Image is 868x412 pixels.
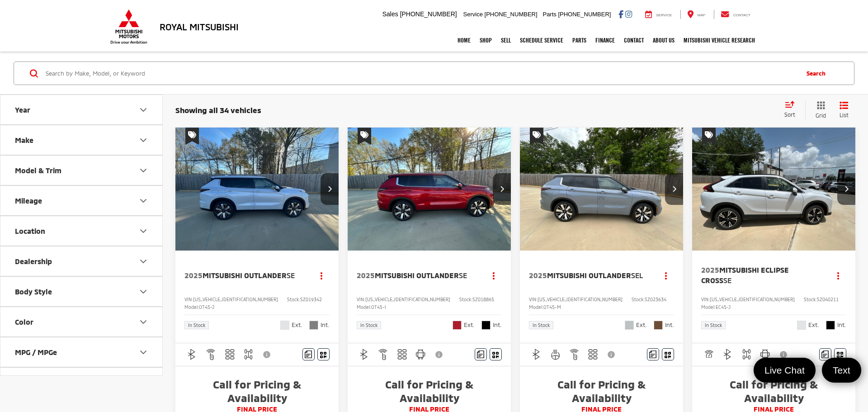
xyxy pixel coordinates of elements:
[638,10,679,19] a: Service
[705,323,722,327] span: In Stock
[472,297,494,302] span: SZ018865
[656,13,672,17] span: Service
[776,345,792,364] button: View Disclaimer
[631,271,643,279] span: SEL
[15,227,45,235] div: Location
[808,321,819,329] span: Ext.
[519,128,684,251] img: 2025 Mitsubishi Outlander SEL
[453,29,475,52] a: Home
[665,351,671,358] i: Window Sticker
[485,11,538,18] span: [PHONE_NUMBER]
[175,128,340,251] a: 2025 Mitsubishi Outlander SE2025 Mitsubishi Outlander SE2025 Mitsubishi Outlander SE2025 Mitsubis...
[305,350,312,358] img: Comments
[819,348,831,360] button: Comments
[321,321,330,329] span: Int.
[357,271,375,279] span: 2025
[654,321,663,330] span: Brick Brown
[531,349,542,360] img: Bluetooth®
[138,165,149,176] div: Model & Trim
[175,128,340,251] img: 2025 Mitsubishi Outlander SE
[701,304,716,310] span: Model:
[358,128,371,145] span: Special
[321,272,322,279] span: dropdown dots
[357,378,502,405] span: Call for Pricing & Availability
[754,358,816,383] a: Live Chat
[459,297,472,302] span: Stock:
[463,11,483,18] span: Service
[475,29,496,52] a: Shop
[464,321,475,329] span: Ext.
[453,321,462,330] span: Red Diamond
[193,297,278,302] span: [US_VEHICLE_IDENTIFICATION_NUMBER]
[529,271,547,279] span: 2025
[543,304,561,310] span: OT45-M
[359,349,370,360] img: Bluetooth®
[493,321,502,329] span: Int.
[205,349,217,360] img: Remote Start
[837,173,855,205] button: Next image
[185,128,199,145] span: Special
[45,62,797,84] form: Search by Make, Model, or Keyword
[658,267,674,283] button: Actions
[591,29,619,52] a: Finance
[533,323,550,327] span: In Stock
[665,321,674,329] span: Int.
[515,29,568,52] a: Schedule Service: Opens in a new tab
[569,349,580,360] img: Remote Start
[698,13,705,17] span: Map
[493,272,495,279] span: dropdown dots
[15,105,30,114] div: Year
[15,166,61,175] div: Model & Trim
[302,348,315,360] button: Comments
[797,62,839,85] button: Search
[692,128,856,251] img: 2025 Mitsubishi Eclipse Cross SE
[138,104,149,115] div: Year
[365,297,450,302] span: [US_VEHICLE_IDENTIFICATION_NUMBER]
[833,101,855,119] button: List View
[648,29,679,52] a: About Us
[714,10,757,19] a: Contact
[320,351,326,358] i: Window Sticker
[822,358,861,383] a: Text
[184,297,193,302] span: VIN:
[0,368,163,397] button: Cylinder
[619,29,648,52] a: Contact
[519,128,684,251] a: 2025 Mitsubishi Outlander SEL2025 Mitsubishi Outlander SEL2025 Mitsubishi Outlander SEL2025 Mitsu...
[804,297,817,302] span: Stock:
[780,101,805,119] button: Select sort value
[587,349,599,360] img: 3rd Row Seating
[826,321,835,330] span: Black
[529,378,674,405] span: Call for Pricing & Availability
[665,173,683,205] button: Next image
[618,10,623,18] a: Facebook: Click to visit our Facebook page
[459,271,467,279] span: SE
[309,321,318,330] span: Light Gray
[280,321,289,330] span: White Diamond
[604,345,619,364] button: View Disclaimer
[400,10,457,18] span: [PHONE_NUMBER]
[665,272,667,279] span: dropdown dots
[184,378,330,405] span: Call for Pricing & Availability
[805,101,833,119] button: Grid View
[632,297,645,302] span: Stock:
[692,128,856,251] div: 2025 Mitsubishi Eclipse Cross SE 0
[357,297,365,302] span: VIN:
[377,349,389,360] img: Remote Start
[701,265,821,285] a: 2025Mitsubishi Eclipse CrossSE
[287,271,295,279] span: SE
[837,321,846,329] span: Int.
[188,323,205,327] span: In Stock
[138,135,149,146] div: Make
[477,350,484,358] img: Comments
[347,128,512,251] div: 2025 Mitsubishi Outlander SE 0
[649,350,656,358] img: Comments
[702,128,716,145] span: Special
[558,11,611,18] span: [PHONE_NUMBER]
[375,271,459,279] span: Mitsubishi Outlander
[347,128,512,251] img: 2025 Mitsubishi Outlander SE
[287,297,300,302] span: Stock:
[0,307,163,336] button: ColorColor
[828,364,855,376] span: Text
[475,348,487,360] button: Comments
[138,347,149,358] div: MPG / MPGe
